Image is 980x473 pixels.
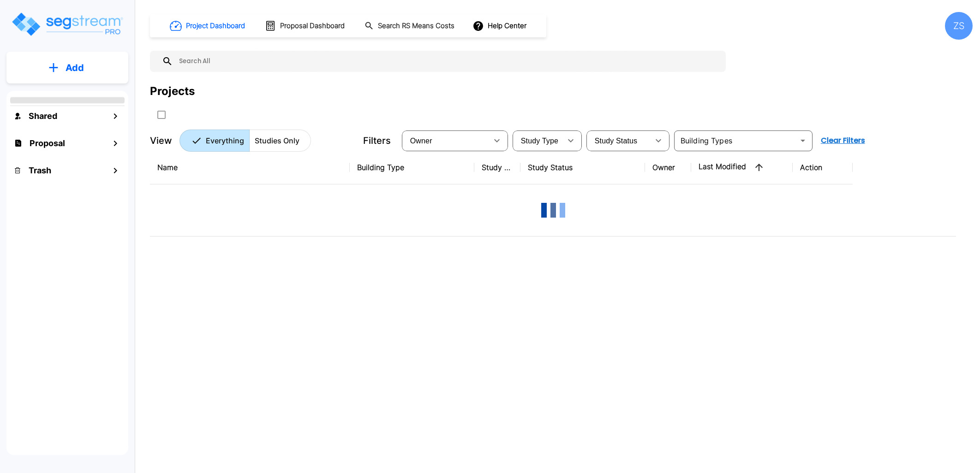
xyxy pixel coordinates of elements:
h1: Proposal Dashboard [280,21,345,31]
button: Add [6,54,128,81]
div: Projects [150,83,195,100]
button: Search RS Means Costs [361,17,460,35]
h1: Search RS Means Costs [378,21,454,31]
h1: Shared [29,110,57,122]
button: SelectAll [152,106,171,124]
button: Project Dashboard [166,16,250,36]
p: Everything [206,135,244,146]
img: Loading [535,192,572,229]
h1: Project Dashboard [186,21,245,31]
div: Select [514,128,562,154]
input: Search All [173,51,721,72]
img: Logo [11,11,124,37]
th: Action [793,151,853,184]
th: Building Type [350,151,474,184]
h1: Trash [29,164,51,177]
th: Study Status [520,151,645,184]
button: Proposal Dashboard [261,16,350,35]
th: Name [150,151,350,184]
h1: Proposal [30,137,65,149]
button: Clear Filters [817,131,869,150]
p: View [150,134,172,148]
th: Study Type [474,151,520,184]
p: Studies Only [255,135,299,146]
span: Study Type [521,137,558,145]
p: Filters [363,134,391,148]
div: Platform [179,130,311,152]
button: Studies Only [249,130,311,152]
span: Study Status [595,137,638,145]
div: Select [588,128,649,154]
button: Everything [179,130,250,152]
div: ZS [945,12,973,40]
p: Add [66,61,84,75]
span: Owner [410,137,432,145]
button: Help Center [471,17,530,35]
th: Last Modified [691,151,793,184]
div: Select [404,128,488,154]
th: Owner [645,151,691,184]
input: Building Types [677,134,795,147]
button: Open [796,134,809,147]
